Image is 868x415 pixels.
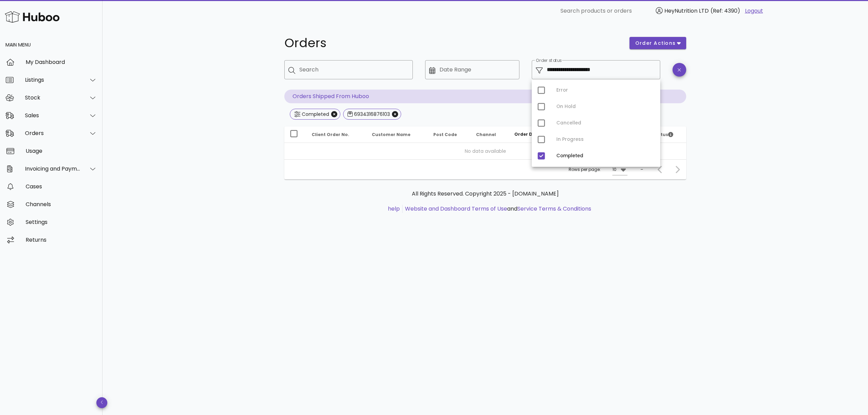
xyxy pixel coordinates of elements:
div: My Dashboard [26,59,97,65]
div: Rows per page: [569,160,627,179]
div: Channels [26,201,97,207]
button: Close [392,111,398,117]
div: 10 [612,166,616,173]
span: Status [653,132,673,137]
span: Client Order No. [312,132,349,137]
button: Close [331,111,337,117]
th: Order Date: Sorted descending. Activate to remove sorting. [509,126,562,143]
span: Post Code [433,132,457,137]
span: Customer Name [372,132,410,137]
img: Huboo Logo [5,10,59,24]
div: Orders [25,130,81,136]
button: order actions [629,37,686,49]
span: HeyNutrition LTD [664,7,709,15]
div: 10Rows per page: [612,164,627,175]
a: help [388,205,400,213]
label: Order status [536,58,561,63]
div: 6934316876103 [353,111,390,118]
th: Client Order No. [306,126,366,143]
th: Customer Name [366,126,428,143]
div: Listings [25,77,81,83]
a: Website and Dashboard Terms of Use [405,205,507,213]
div: Invoicing and Payments [25,165,81,172]
p: All Rights Reserved. Copyright 2025 - [DOMAIN_NAME] [290,190,681,198]
div: Sales [25,112,81,119]
span: Channel [476,132,496,137]
p: Orders Shipped From Huboo [284,90,686,103]
th: Post Code [428,126,471,143]
span: Order Date [514,131,540,137]
span: order actions [635,40,676,47]
div: Usage [26,148,97,154]
div: Completed [556,153,655,159]
td: No data available [284,143,686,159]
div: – [640,166,643,173]
a: Logout [745,7,763,15]
div: Settings [26,219,97,225]
li: and [403,205,591,213]
h1: Orders [284,37,621,49]
th: Channel [471,126,509,143]
div: Stock [25,94,81,101]
div: Completed [300,111,329,118]
a: Service Terms & Conditions [517,205,591,213]
span: (Ref: 4390) [710,7,740,15]
th: Status [647,126,686,143]
div: Cases [26,183,97,190]
div: Returns [26,237,97,243]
